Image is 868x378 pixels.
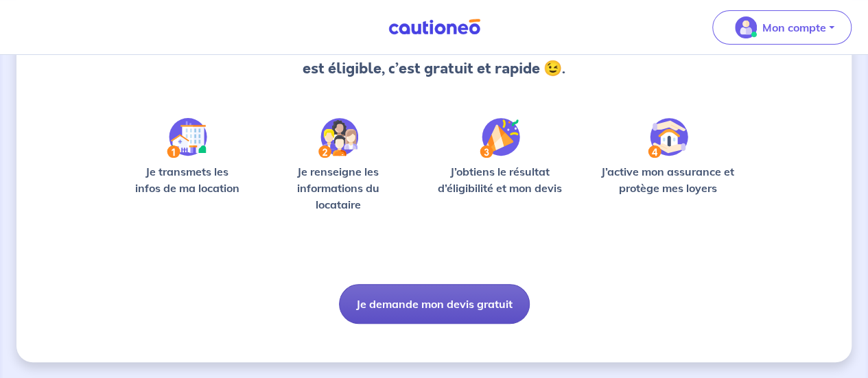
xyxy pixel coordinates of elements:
img: /static/f3e743aab9439237c3e2196e4328bba9/Step-3.svg [480,118,520,158]
p: J’active mon assurance et protège mes loyers [594,163,742,196]
p: Je transmets les infos de ma location [126,163,248,196]
p: Mon compte [762,19,826,36]
p: Je renseigne les informations du locataire [270,163,406,213]
img: /static/bfff1cf634d835d9112899e6a3df1a5d/Step-4.svg [648,118,688,158]
button: illu_account_valid_menu.svgMon compte [712,10,852,45]
img: illu_account_valid_menu.svg [735,16,757,38]
button: Je demande mon devis gratuit [339,284,530,324]
p: J’obtiens le résultat d’éligibilité et mon devis [428,163,572,196]
p: Vérifions ensemble si le dossier de votre locataire est éligible, c’est gratuit et rapide 😉. [255,36,613,80]
img: /static/c0a346edaed446bb123850d2d04ad552/Step-2.svg [318,118,358,158]
img: Cautioneo [383,19,486,36]
img: /static/90a569abe86eec82015bcaae536bd8e6/Step-1.svg [167,118,207,158]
